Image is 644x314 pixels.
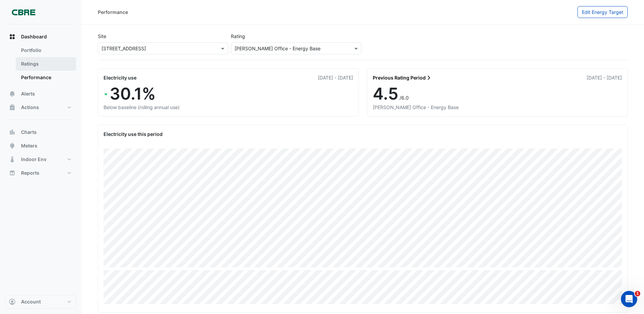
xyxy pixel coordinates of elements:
span: Dashboard [21,33,47,40]
app-icon: Actions [9,104,16,111]
span: Actions [21,104,39,111]
app-icon: Charts [9,129,16,136]
span: 30.1% [110,84,156,104]
div: Electricity use [104,74,136,81]
button: Alerts [5,87,76,101]
a: Portfolio [16,43,76,57]
span: Meters [21,142,37,149]
div: Electricity use this period [104,130,622,138]
span: /6.0 [400,95,409,101]
label: Site [98,33,106,40]
button: Dashboard [5,30,76,43]
span: 4.5 [373,84,398,104]
button: Actions [5,101,76,114]
span: Alerts [21,90,35,97]
span: 1 [635,291,640,296]
a: Ratings [16,57,76,71]
div: [DATE] - [DATE] [587,74,622,81]
button: Edit Energy Target [577,6,628,18]
button: Reports [5,166,76,180]
div: [DATE] - [DATE] [318,74,353,81]
app-icon: Dashboard [9,33,16,40]
button: Indoor Env [5,153,76,166]
label: Rating [231,33,245,40]
iframe: Intercom live chat [621,291,637,307]
app-icon: Alerts [9,90,16,97]
span: Charts [21,129,37,136]
app-icon: Meters [9,142,16,149]
app-icon: Indoor Env [9,156,16,163]
a: Performance [16,71,76,84]
a: Previous Rating Period [373,74,432,81]
span: Indoor Env [21,156,47,163]
div: Below baseline (rolling annual use) [104,104,353,111]
span: Account [21,298,41,305]
span: Edit Energy Target [582,9,623,15]
div: Performance [98,8,128,16]
span: Reports [21,170,39,176]
div: Dashboard [5,43,76,87]
button: Meters [5,139,76,153]
div: [PERSON_NAME] Office - Energy Base [373,104,622,111]
button: Charts [5,125,76,139]
img: Company Logo [8,5,39,19]
button: Account [5,295,76,309]
app-icon: Reports [9,170,16,176]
